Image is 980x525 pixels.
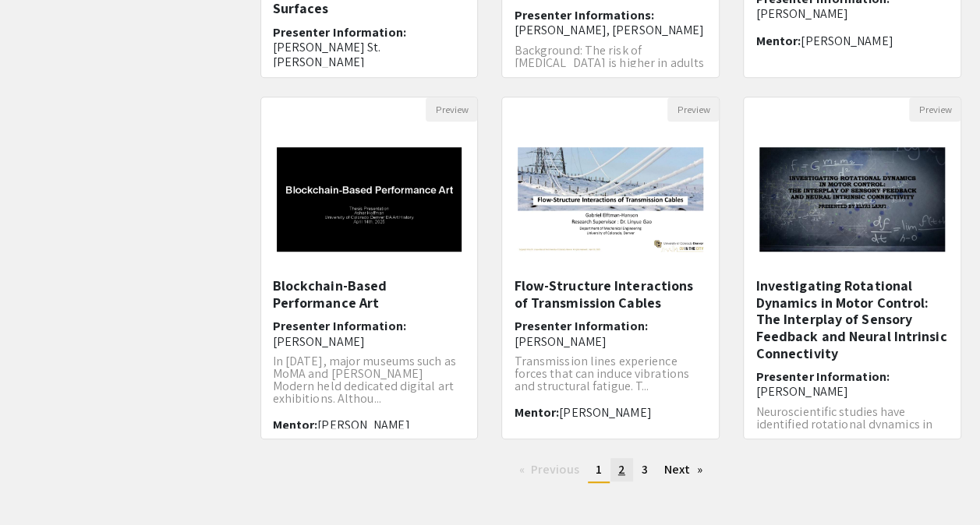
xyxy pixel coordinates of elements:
[273,25,466,70] h6: Presenter Information:
[273,319,466,348] h6: Presenter Information:
[12,455,66,513] iframe: Chat
[273,277,466,311] h5: Blockchain-Based Performance Art
[559,404,651,421] span: [PERSON_NAME]
[755,277,949,361] h5: Investigating Rotational Dynamics in Motor Control: The Interplay of Sensory Feedback and Neural ...
[514,404,559,421] span: Mentor:
[273,417,410,448] span: [PERSON_NAME] [PERSON_NAME]
[755,33,801,49] span: Mentor:
[514,8,707,37] h6: Presenter Informations:
[260,97,479,439] div: Open Presentation <p>Blockchain-Based Performance Art</p>
[642,461,648,477] span: 3
[514,44,707,94] p: Background: The risk of [MEDICAL_DATA] is higher in adults with [MEDICAL_DATA] (T1D); however, bo...
[273,333,365,350] span: [PERSON_NAME]
[744,132,961,267] img: <p>Investigating Rotational Dynamics in Motor Control: The Interplay of Sensory Feedback and Neur...
[514,353,688,394] span: Transmission lines experience forces that can induce vibrations and structural fatigue. T...
[260,458,962,483] ul: Pagination
[743,97,961,439] div: Open Presentation <p>Investigating Rotational Dynamics in Motor Control: The Interplay of Sensory...
[514,277,707,311] h5: Flow-Structure Interactions of Transmission Cables
[273,39,381,70] span: [PERSON_NAME] St. [PERSON_NAME]
[514,333,606,350] span: [PERSON_NAME]
[618,461,625,477] span: 2
[801,33,893,49] span: [PERSON_NAME]
[596,461,602,477] span: 1
[531,461,579,477] span: Previous
[755,406,949,468] p: Neuroscientific studies have identified rotational dynamics in the [MEDICAL_DATA] during reaching...
[667,97,719,122] button: Preview
[755,369,949,399] h6: Presenter Information:
[514,319,707,348] h6: Presenter Information:
[501,97,720,439] div: Open Presentation <p>Flow-Structure Interactions of Transmission Cables</p>
[514,22,704,38] span: [PERSON_NAME], [PERSON_NAME]
[909,97,961,122] button: Preview
[755,5,847,22] span: [PERSON_NAME]
[261,132,478,267] img: <p>Blockchain-Based Performance Art</p>
[426,97,477,122] button: Preview
[273,353,456,407] span: In [DATE], major museums such as MoMA and [PERSON_NAME] Modern held dedicated digital art exhibit...
[273,417,318,433] span: Mentor:
[656,458,710,481] a: Next page
[502,132,719,267] img: <p>Flow-Structure Interactions of Transmission Cables</p>
[755,383,847,400] span: [PERSON_NAME]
